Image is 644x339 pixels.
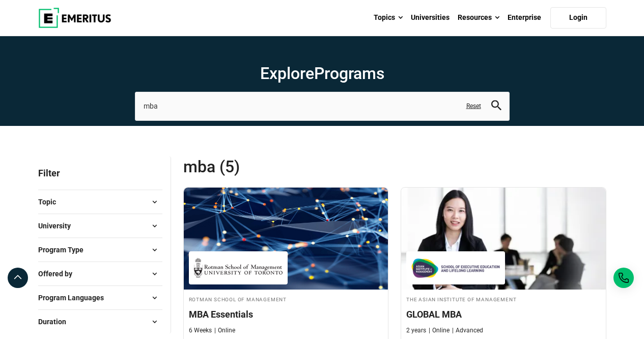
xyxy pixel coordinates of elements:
img: GLOBAL MBA | Online Business Management Course [401,188,606,290]
span: Topic [38,196,64,207]
span: mba (5) [183,157,395,177]
button: Topic [38,194,162,210]
p: Online [429,326,450,335]
span: Duration [38,316,74,327]
h4: Rotman School of Management [189,295,383,303]
input: search-page [135,92,510,120]
img: The Asian Institute of Management [411,256,500,279]
a: Reset search [466,102,481,111]
a: Login [550,7,606,29]
span: Programs [314,64,384,83]
p: Filter [38,157,162,190]
p: Advanced [452,326,483,335]
button: Program Type [38,242,162,257]
button: University [38,218,162,233]
span: Program Type [38,244,92,255]
button: Offered by [38,266,162,281]
button: Program Languages [38,290,162,305]
span: University [38,220,79,231]
img: MBA Essentials | Online Business Management Course [184,188,388,290]
a: search [491,103,501,113]
p: Online [214,326,235,335]
button: search [491,100,501,112]
h1: Explore [135,63,510,84]
span: Offered by [38,268,80,279]
h4: GLOBAL MBA [406,308,601,321]
span: Program Languages [38,292,112,303]
button: Duration [38,314,162,329]
img: Rotman School of Management [194,256,283,279]
h4: The Asian Institute of Management [406,295,601,303]
p: 2 years [406,326,426,335]
p: 6 Weeks [189,326,212,335]
h4: MBA Essentials [189,308,383,321]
